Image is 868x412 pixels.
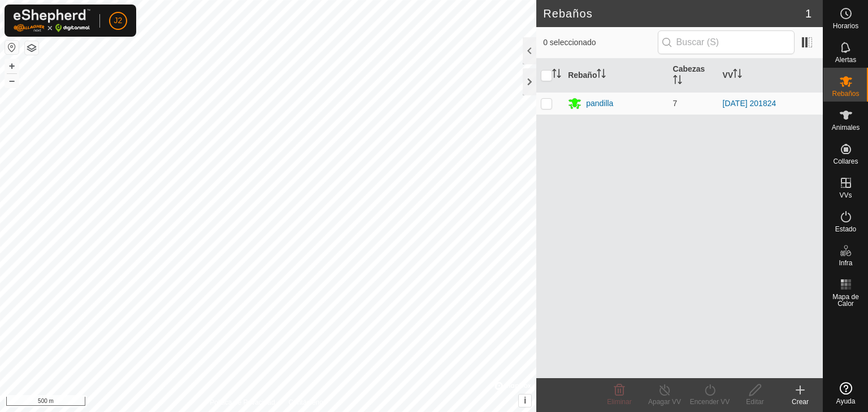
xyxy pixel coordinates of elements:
th: Rebaño [563,59,668,93]
span: Animales [832,124,860,131]
p-sorticon: Activar para ordenar [597,71,606,80]
span: Collares [833,158,858,165]
input: Buscar (S) [658,30,795,54]
button: Capas del Mapa [25,41,38,55]
div: Editar [732,397,778,407]
span: 0 seleccionado [543,37,657,49]
span: 7 [673,99,678,108]
a: Ayuda [823,378,868,409]
p-sorticon: Activar para ordenar [733,71,742,80]
div: pandilla [586,98,613,109]
span: i [524,396,526,405]
button: – [5,74,19,87]
span: Horarios [833,23,858,29]
a: Contáctenos [289,397,327,407]
img: Logo Gallagher [14,9,90,32]
span: Estado [835,226,856,233]
div: Apagar VV [642,397,687,407]
p-sorticon: Activar para ordenar [673,77,682,86]
span: VVs [839,192,852,199]
span: Alertas [835,56,856,63]
a: [DATE] 201824 [723,99,776,108]
h2: Rebaños [543,7,805,20]
span: 1 [805,5,811,22]
th: Cabezas [669,59,718,93]
span: Ayuda [836,398,856,405]
button: Restablecer Mapa [5,41,19,54]
div: Crear [778,397,823,407]
span: Rebaños [832,90,859,97]
span: J2 [114,15,123,27]
div: Encender VV [687,397,732,407]
a: Política de Privacidad [210,397,275,407]
button: + [5,59,19,73]
p-sorticon: Activar para ordenar [552,71,561,80]
th: VV [718,59,823,93]
span: Infra [839,260,852,266]
button: i [519,395,531,407]
span: Eliminar [607,398,631,406]
span: Mapa de Calor [826,293,865,307]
